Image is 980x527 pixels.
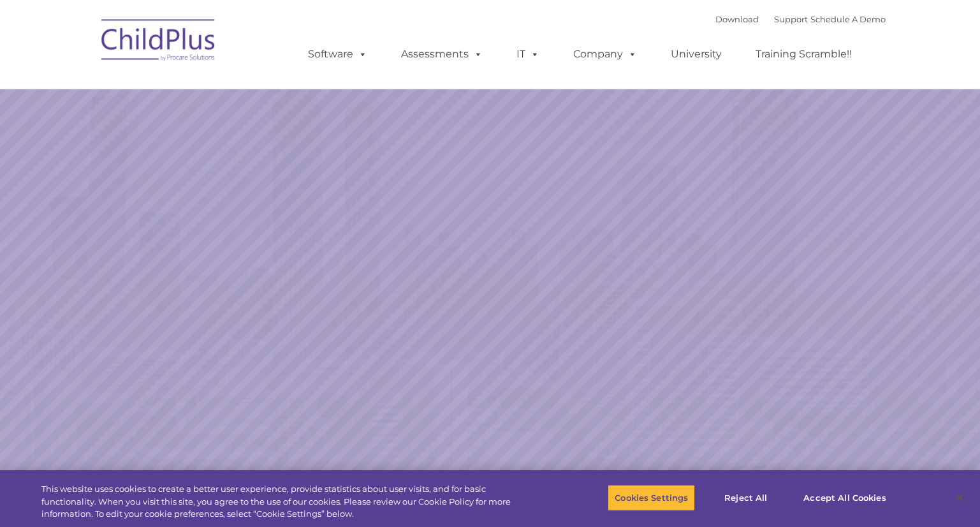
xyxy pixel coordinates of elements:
a: Learn More [666,292,829,336]
span: Last name [177,84,216,94]
a: Company [560,41,650,67]
a: Support [774,14,808,24]
a: Software [295,41,380,67]
button: Reject All [706,484,786,511]
span: Phone number [177,137,231,146]
font: | [715,14,886,24]
a: IT [504,41,552,67]
button: Accept All Cookies [796,484,893,511]
a: Schedule A Demo [810,14,886,24]
a: Training Scramble!! [743,41,865,67]
img: ChildPlus by Procare Solutions [95,10,223,74]
button: Close [946,484,974,512]
a: Assessments [388,41,495,67]
a: University [658,41,735,67]
button: Cookies Settings [608,484,695,511]
div: This website uses cookies to create a better user experience, provide statistics about user visit... [41,483,539,521]
a: Download [715,14,759,24]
